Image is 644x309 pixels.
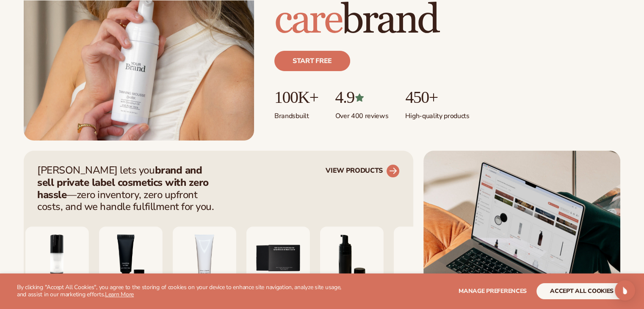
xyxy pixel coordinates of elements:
[394,226,457,290] img: Collagen and retinol serum.
[536,283,627,299] button: accept all cookies
[320,226,384,290] img: Foaming beard wash.
[173,226,236,290] img: Vitamin c cleanser.
[274,51,350,71] a: Start free
[459,287,527,295] span: Manage preferences
[459,283,527,299] button: Manage preferences
[274,107,318,121] p: Brands built
[335,88,388,107] p: 4.9
[37,164,219,213] p: [PERSON_NAME] lets you —zero inventory, zero upfront costs, and we handle fulfillment for you.
[615,280,635,301] div: Open Intercom Messenger
[405,107,469,121] p: High-quality products
[99,226,163,290] img: Smoothing lip balm.
[274,88,318,107] p: 100K+
[405,88,469,107] p: 450+
[326,164,400,178] a: VIEW PRODUCTS
[246,226,310,290] img: Nature bar of soap.
[17,284,351,298] p: By clicking "Accept All Cookies", you agree to the storing of cookies on your device to enhance s...
[335,107,388,121] p: Over 400 reviews
[37,163,209,201] strong: brand and sell private label cosmetics with zero hassle
[105,290,134,298] a: Learn More
[25,226,89,290] img: Moisturizing lotion.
